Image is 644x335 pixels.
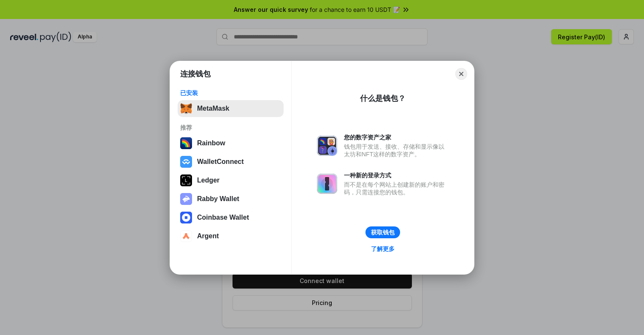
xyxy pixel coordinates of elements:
button: MetaMask [178,100,284,117]
div: 一种新的登录方式 [344,172,449,179]
button: Ledger [178,172,284,189]
button: Close [455,68,467,80]
img: svg+xml,%3Csvg%20xmlns%3D%22http%3A%2F%2Fwww.w3.org%2F2000%2Fsvg%22%20fill%3D%22none%22%20viewBox... [180,193,192,205]
div: 推荐 [180,124,281,131]
img: svg+xml,%3Csvg%20width%3D%2228%22%20height%3D%2228%22%20viewBox%3D%220%200%2028%2028%22%20fill%3D... [180,230,192,242]
div: 钱包用于发送、接收、存储和显示像以太坊和NFT这样的数字资产。 [344,143,449,158]
div: 已安装 [180,89,281,97]
img: svg+xml,%3Csvg%20xmlns%3D%22http%3A%2F%2Fwww.w3.org%2F2000%2Fsvg%22%20fill%3D%22none%22%20viewBox... [317,136,337,156]
h1: 连接钱包 [180,69,211,79]
img: svg+xml,%3Csvg%20width%3D%2228%22%20height%3D%2228%22%20viewBox%3D%220%200%2028%2028%22%20fill%3D... [180,156,192,168]
div: 获取钱包 [371,229,395,236]
button: 获取钱包 [365,226,400,238]
img: svg+xml,%3Csvg%20xmlns%3D%22http%3A%2F%2Fwww.w3.org%2F2000%2Fsvg%22%20width%3D%2228%22%20height%3... [180,174,192,186]
div: Rainbow [197,139,225,147]
div: 您的数字资产之家 [344,133,449,141]
button: Argent [178,228,284,245]
img: svg+xml,%3Csvg%20width%3D%22120%22%20height%3D%22120%22%20viewBox%3D%220%200%20120%20120%22%20fil... [180,137,192,149]
div: Rabby Wallet [197,195,239,203]
div: MetaMask [197,105,229,112]
a: 了解更多 [366,243,400,254]
button: Rabby Wallet [178,191,284,207]
button: Coinbase Wallet [178,209,284,226]
div: 而不是在每个网站上创建新的账户和密码，只需连接您的钱包。 [344,181,449,196]
button: WalletConnect [178,153,284,170]
img: svg+xml,%3Csvg%20xmlns%3D%22http%3A%2F%2Fwww.w3.org%2F2000%2Fsvg%22%20fill%3D%22none%22%20viewBox... [317,174,337,194]
div: WalletConnect [197,158,244,166]
div: 什么是钱包？ [360,93,406,103]
div: Ledger [197,177,219,184]
div: Argent [197,232,219,240]
button: Rainbow [178,135,284,152]
img: svg+xml,%3Csvg%20fill%3D%22none%22%20height%3D%2233%22%20viewBox%3D%220%200%2035%2033%22%20width%... [180,103,192,114]
div: 了解更多 [371,245,395,253]
img: svg+xml,%3Csvg%20width%3D%2228%22%20height%3D%2228%22%20viewBox%3D%220%200%2028%2028%22%20fill%3D... [180,212,192,223]
div: Coinbase Wallet [197,214,249,221]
